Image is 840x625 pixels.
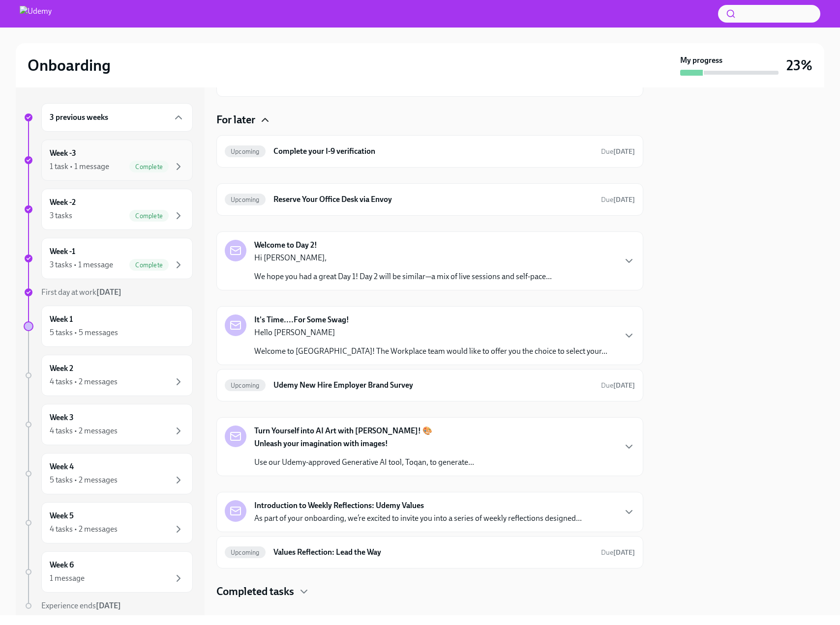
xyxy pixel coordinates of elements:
div: 4 tasks • 2 messages [50,376,118,387]
div: Completed tasks [216,584,643,599]
p: As part of your onboarding, we’re excited to invite you into a series of weekly reflections desig... [254,513,582,524]
h3: 23% [786,57,812,74]
span: Upcoming [225,148,266,155]
span: August 30th, 2025 13:00 [601,195,635,204]
p: We hope you had a great Day 1! Day 2 will be similar—a mix of live sessions and self-pace... [254,271,552,282]
h6: Week -1 [50,246,75,257]
div: 3 previous weeks [41,103,193,132]
strong: My progress [680,55,722,66]
span: Due [601,381,635,390]
span: First day at work [41,287,121,297]
h4: Completed tasks [216,584,294,599]
div: 5 tasks • 2 messages [50,475,118,485]
h6: Week 5 [50,511,74,521]
div: 4 tasks • 2 messages [50,426,118,436]
h6: Week 6 [50,560,74,570]
h6: Udemy New Hire Employer Brand Survey [273,380,593,391]
div: For later [216,113,643,127]
a: Week 54 tasks • 2 messages [24,502,193,543]
span: Complete [129,261,169,269]
div: 3 tasks • 1 message [50,259,113,270]
strong: [DATE] [613,147,635,156]
div: 5 tasks • 5 messages [50,327,118,338]
p: Use our Udemy-approved Generative AI tool, Toqan, to generate... [254,457,474,468]
a: Week -23 tasksComplete [24,189,193,230]
span: Due [601,548,635,557]
a: UpcomingReserve Your Office Desk via EnvoyDue[DATE] [225,192,635,207]
strong: [DATE] [613,381,635,390]
a: Week 15 tasks • 5 messages [24,306,193,347]
img: Udemy [20,6,52,22]
p: Hi [PERSON_NAME], [254,253,552,263]
h6: Week -3 [50,148,76,159]
strong: [DATE] [613,196,635,204]
h6: Reserve Your Office Desk via Envoy [273,194,593,205]
strong: It's Time....For Some Swag! [254,314,349,325]
div: 3 tasks [50,210,72,221]
span: August 30th, 2025 11:00 [601,381,635,390]
h6: Week 2 [50,363,73,374]
a: UpcomingValues Reflection: Lead the WayDue[DATE] [225,544,635,560]
strong: [DATE] [96,601,121,610]
span: Upcoming [225,549,266,556]
a: Week 34 tasks • 2 messages [24,404,193,445]
a: Week 61 message [24,551,193,593]
h6: Week 4 [50,461,74,472]
span: Due [601,196,635,204]
h6: Week 3 [50,412,74,423]
h6: 3 previous weeks [50,112,108,123]
a: Week -31 task • 1 messageComplete [24,140,193,181]
a: UpcomingComplete your I-9 verificationDue[DATE] [225,143,635,159]
div: 1 message [50,573,85,584]
span: Complete [129,163,169,170]
strong: [DATE] [96,287,121,297]
a: Week 24 tasks • 2 messages [24,355,193,396]
div: 4 tasks • 2 messages [50,524,118,535]
h6: Week -2 [50,197,76,208]
a: Week -13 tasks • 1 messageComplete [24,238,193,279]
span: Upcoming [225,382,266,389]
span: Upcoming [225,196,266,203]
h6: Values Reflection: Lead the Way [273,547,593,558]
span: September 1st, 2025 11:00 [601,548,635,557]
span: August 27th, 2025 12:00 [601,147,635,156]
p: Welcome to [GEOGRAPHIC_DATA]! The Workplace team would like to offer you the choice to select you... [254,346,607,357]
span: Experience ends [41,601,121,610]
a: First day at work[DATE] [24,287,193,298]
strong: Turn Yourself into AI Art with [PERSON_NAME]! 🎨 [254,426,432,436]
h4: For later [216,113,255,127]
h6: Week 1 [50,314,73,325]
p: Hello [PERSON_NAME] [254,327,607,338]
h6: Complete your I-9 verification [273,146,593,157]
a: UpcomingUdemy New Hire Employer Brand SurveyDue[DATE] [225,377,635,393]
span: Complete [129,212,169,220]
span: Due [601,147,635,156]
strong: Introduction to Weekly Reflections: Udemy Values [254,500,424,511]
strong: [DATE] [613,548,635,557]
strong: Unleash your imagination with images! [254,439,388,448]
strong: Welcome to Day 2! [254,240,317,251]
a: Week 45 tasks • 2 messages [24,453,193,494]
div: 1 task • 1 message [50,161,109,172]
h2: Onboarding [28,56,111,75]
